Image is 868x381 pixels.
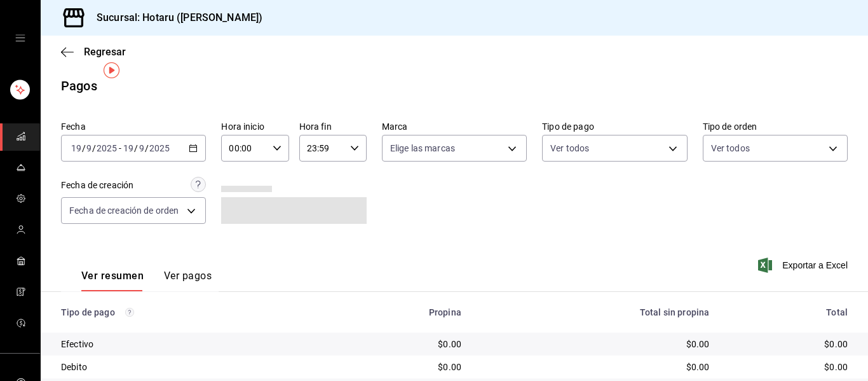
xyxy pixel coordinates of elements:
[92,143,96,153] span: /
[542,122,687,131] label: Tipo de pago
[703,122,848,131] label: Tipo de orden
[482,361,709,373] div: $0.00
[61,361,316,373] div: Debito
[482,338,709,350] div: $0.00
[15,33,25,43] button: open drawer
[336,361,461,373] div: $0.00
[221,122,288,131] label: Hora inicio
[729,307,848,317] div: Total
[61,46,126,58] button: Regresar
[61,307,316,317] div: Tipo de pago
[336,338,461,350] div: $0.00
[71,143,82,153] input: --
[81,270,212,291] div: navigation tabs
[123,143,134,153] input: --
[86,10,262,25] h3: Sucursal: Hotaru ([PERSON_NAME])
[84,46,126,58] span: Regresar
[145,143,149,153] span: /
[125,308,134,317] svg: Los pagos realizados con Pay y otras terminales son montos brutos.
[61,122,206,131] label: Fecha
[729,361,848,373] div: $0.00
[134,143,138,153] span: /
[382,122,527,131] label: Marca
[390,142,455,155] span: Elige las marcas
[61,179,133,192] div: Fecha de creación
[149,143,170,153] input: ----
[86,143,92,153] input: --
[299,122,367,131] label: Hora fin
[81,270,144,291] button: Ver resumen
[550,142,589,155] span: Ver todos
[69,204,179,217] span: Fecha de creación de orden
[61,338,316,350] div: Efectivo
[482,307,709,317] div: Total sin propina
[96,143,118,153] input: ----
[711,142,750,155] span: Ver todos
[164,270,212,291] button: Ver pagos
[61,76,97,95] div: Pagos
[761,258,848,273] button: Exportar a Excel
[104,62,119,78] img: Tooltip marker
[139,143,145,153] input: --
[336,307,461,317] div: Propina
[82,143,86,153] span: /
[729,338,848,350] div: $0.00
[119,143,121,153] span: -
